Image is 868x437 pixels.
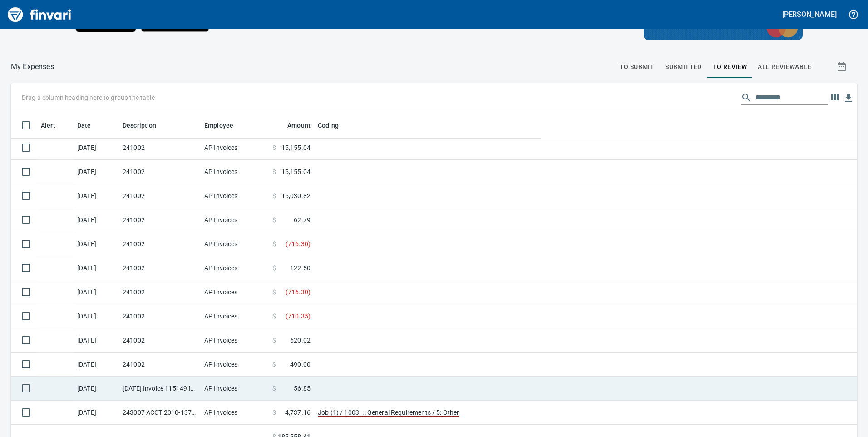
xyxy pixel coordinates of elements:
[713,61,747,73] span: To Review
[828,56,857,78] button: Show transactions within a particular date range
[272,167,276,176] span: $
[201,401,269,425] td: AP Invoices
[41,120,55,131] span: Alert
[74,136,119,160] td: [DATE]
[119,232,201,256] td: 241002
[74,184,119,208] td: [DATE]
[119,328,201,353] td: 241002
[119,280,201,304] td: 241002
[281,143,311,152] span: 15,155.04
[272,239,276,248] span: $
[123,120,157,131] span: Description
[201,256,269,280] td: AP Invoices
[290,360,311,369] span: 490.00
[272,312,276,321] span: $
[201,280,269,304] td: AP Invoices
[119,353,201,377] td: 241002
[285,408,311,417] span: 4,737.16
[201,160,269,184] td: AP Invoices
[74,280,119,304] td: [DATE]
[204,120,245,131] span: Employee
[294,384,311,393] span: 56.85
[287,120,311,131] span: Amount
[119,184,201,208] td: 241002
[119,401,201,425] td: 243007 ACCT 2010-1375781
[74,304,119,328] td: [DATE]
[318,120,350,131] span: Coding
[290,263,311,273] span: 122.50
[620,61,655,73] span: To Submit
[286,288,311,297] span: ( 716.30 )
[5,4,74,25] img: Finvari
[758,61,811,73] span: All Reviewable
[77,120,91,131] span: Date
[272,191,276,200] span: $
[201,328,269,353] td: AP Invoices
[201,377,269,401] td: AP Invoices
[201,304,269,328] td: AP Invoices
[119,304,201,328] td: 241002
[286,239,311,248] span: ( 716.30 )
[272,336,276,345] span: $
[828,91,842,104] button: Choose columns to display
[272,408,276,417] span: $
[74,401,119,425] td: [DATE]
[74,328,119,353] td: [DATE]
[665,61,702,73] span: Submitted
[74,208,119,232] td: [DATE]
[11,61,54,72] p: My Expenses
[281,167,311,176] span: 15,155.04
[201,208,269,232] td: AP Invoices
[119,208,201,232] td: 241002
[41,120,67,131] span: Alert
[11,61,54,72] nav: breadcrumb
[123,120,168,131] span: Description
[842,91,855,105] button: Download table
[22,93,155,102] p: Drag a column heading here to group the table
[204,120,233,131] span: Employee
[290,336,311,345] span: 620.02
[281,191,311,200] span: 15,030.82
[201,184,269,208] td: AP Invoices
[272,288,276,297] span: $
[314,401,541,425] td: Job (1) / 1003. .: General Requirements / 5: Other
[294,215,311,224] span: 62.79
[272,263,276,273] span: $
[74,353,119,377] td: [DATE]
[272,143,276,152] span: $
[74,256,119,280] td: [DATE]
[276,120,311,131] span: Amount
[74,232,119,256] td: [DATE]
[272,384,276,393] span: $
[74,160,119,184] td: [DATE]
[318,120,339,131] span: Coding
[119,160,201,184] td: 241002
[201,232,269,256] td: AP Invoices
[119,136,201,160] td: 241002
[286,312,311,321] span: ( 710.35 )
[119,377,201,401] td: [DATE] Invoice 115149 from Signs And More (1-10948)
[77,120,103,131] span: Date
[74,377,119,401] td: [DATE]
[201,353,269,377] td: AP Invoices
[119,256,201,280] td: 241002
[201,136,269,160] td: AP Invoices
[782,10,837,19] h5: [PERSON_NAME]
[272,215,276,224] span: $
[272,360,276,369] span: $
[780,7,839,21] button: [PERSON_NAME]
